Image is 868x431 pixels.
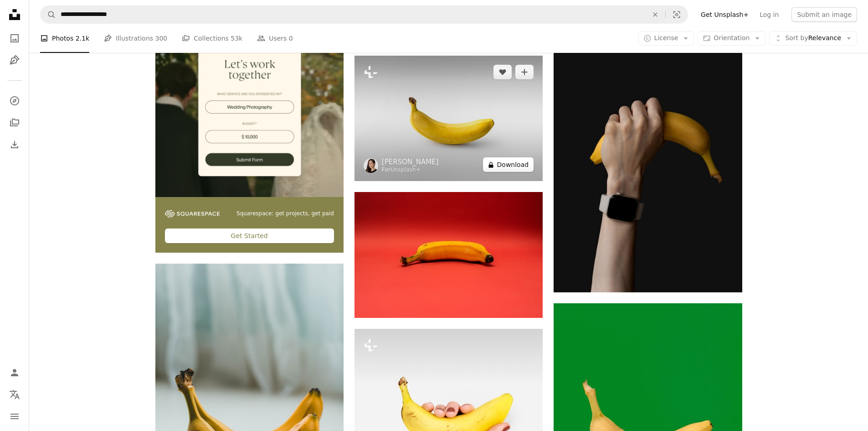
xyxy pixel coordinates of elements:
[165,228,334,243] div: Get Started
[390,166,421,173] a: Unsplash+
[182,24,242,53] a: Collections 53k
[754,7,784,22] a: Log in
[769,31,857,46] button: Sort byRelevance
[5,51,24,69] a: Illustrations
[5,385,24,404] button: Language
[354,251,543,259] a: yellow banana fruit on orange surface
[5,92,24,110] a: Explore
[554,147,742,155] a: a person is holding a banana in their hand
[155,33,168,43] span: 300
[666,6,688,23] button: Visual search
[638,31,694,46] button: License
[354,114,543,122] a: A single banana on a white background
[382,157,439,166] a: [PERSON_NAME]
[165,210,220,218] img: file-1747939142011-51e5cc87e3c9
[354,56,543,181] img: A single banana on a white background
[645,6,665,23] button: Clear
[698,31,765,46] button: Orientation
[257,24,293,53] a: Users 0
[785,34,841,43] span: Relevance
[483,157,534,172] button: Download
[714,34,750,42] span: Orientation
[5,5,24,26] a: Home — Unsplash
[231,33,242,43] span: 53k
[104,24,167,53] a: Illustrations 300
[364,158,378,173] img: Go to Maryam Sicard's profile
[695,7,754,22] a: Get Unsplash+
[5,363,24,382] a: Log in / Sign up
[155,8,344,253] a: Squarespace: get projects, get paidGet Started
[5,407,24,426] button: Menu
[382,166,439,174] div: For
[515,65,534,79] button: Add to Collection
[5,29,24,47] a: Photos
[5,135,24,154] a: Download History
[155,377,344,385] a: yellow banana fruit on white textile
[40,5,688,24] form: Find visuals sitewide
[785,34,808,42] span: Sort by
[155,8,344,197] img: file-1747939393036-2c53a76c450aimage
[5,114,24,132] a: Collections
[554,10,742,292] img: a person is holding a banana in their hand
[41,6,56,23] button: Search Unsplash
[236,210,334,218] span: Squarespace: get projects, get paid
[654,34,678,42] span: License
[791,7,857,22] button: Submit an image
[493,65,512,79] button: Like
[289,33,293,43] span: 0
[354,192,543,317] img: yellow banana fruit on orange surface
